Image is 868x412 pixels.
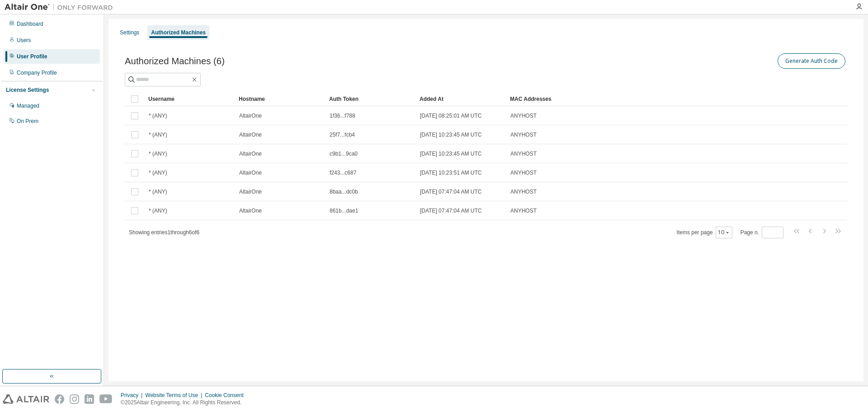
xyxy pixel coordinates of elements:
[239,112,262,119] span: AltairOne
[239,131,262,138] span: AltairOne
[149,169,167,176] span: * (ANY)
[677,227,732,238] span: Items per page
[420,92,503,106] div: Added At
[145,392,205,399] div: Website Terms of Use
[121,392,145,399] div: Privacy
[99,394,113,404] img: youtube.svg
[420,188,482,195] span: [DATE] 07:47:04 AM UTC
[239,207,262,214] span: AltairOne
[510,207,537,214] span: ANYHOST
[17,37,31,44] div: Users
[329,92,412,106] div: Auth Token
[510,92,752,106] div: MAC Addresses
[420,169,482,176] span: [DATE] 10:23:51 AM UTC
[510,131,537,138] span: ANYHOST
[420,207,482,214] span: [DATE] 07:47:04 AM UTC
[17,20,43,28] div: Dashboard
[149,207,167,214] span: * (ANY)
[17,53,47,60] div: User Profile
[129,229,199,236] span: Showing entries 1 through 6 of 6
[17,118,38,125] div: On Prem
[420,150,482,157] span: [DATE] 10:23:45 AM UTC
[148,92,231,106] div: Username
[510,112,537,119] span: ANYHOST
[239,150,262,157] span: AltairOne
[330,150,358,157] span: c9b1...9ca0
[205,392,249,399] div: Cookie Consent
[151,29,206,36] div: Authorized Machines
[149,150,167,157] span: * (ANY)
[17,102,39,109] div: Managed
[17,69,57,76] div: Company Profile
[510,150,537,157] span: ANYHOST
[6,86,49,94] div: License Settings
[149,188,167,195] span: * (ANY)
[125,56,225,66] span: Authorized Machines (6)
[330,169,356,176] span: f243...c687
[510,188,537,195] span: ANYHOST
[741,227,783,238] span: Page n.
[510,169,537,176] span: ANYHOST
[3,394,49,404] img: altair_logo.svg
[239,92,322,106] div: Hostname
[149,112,167,119] span: * (ANY)
[5,3,118,12] img: Altair One
[55,394,64,404] img: facebook.svg
[120,29,139,36] div: Settings
[330,112,355,119] span: 1f36...f788
[330,207,358,214] span: 861b...dae1
[239,169,262,176] span: AltairOne
[70,394,79,404] img: instagram.svg
[420,112,482,119] span: [DATE] 08:25:01 AM UTC
[121,399,249,407] p: © 2025 Altair Engineering, Inc. All Rights Reserved.
[778,53,845,69] button: Generate Auth Code
[85,394,94,404] img: linkedin.svg
[149,131,167,138] span: * (ANY)
[330,188,358,195] span: 8baa...dc0b
[330,131,355,138] span: 25f7...fcb4
[718,229,730,236] button: 10
[420,131,482,138] span: [DATE] 10:23:45 AM UTC
[239,188,262,195] span: AltairOne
